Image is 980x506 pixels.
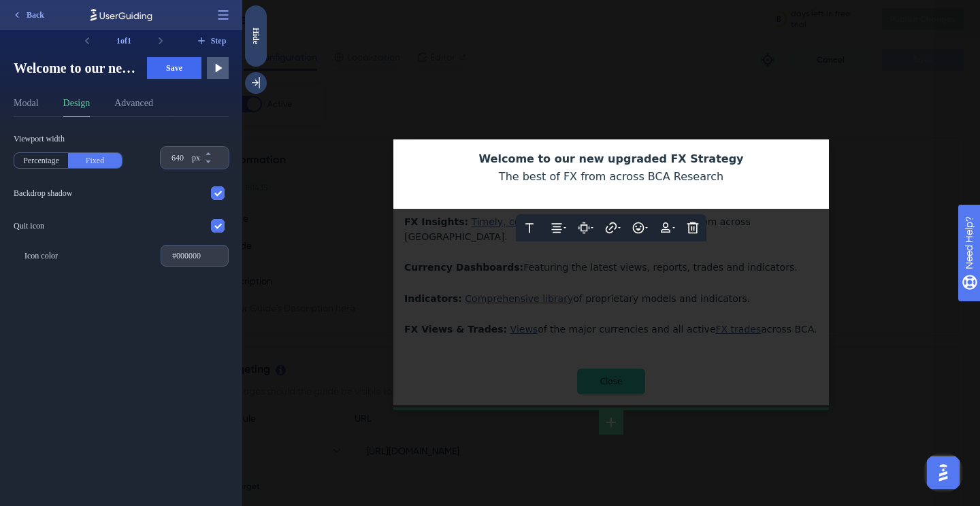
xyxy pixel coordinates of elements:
[923,452,964,493] iframe: UserGuiding AI Assistant Launcher
[32,3,85,20] span: Need Help?
[114,95,153,117] button: Advanced
[171,152,189,163] input: px
[14,188,72,199] div: Backdrop shadow
[211,35,227,46] span: Step
[16,7,173,29] span: Allow users to interact with your page elements while the guides are active.
[147,57,201,79] button: Save
[14,220,44,231] div: Quit icon
[172,251,217,260] input: Type the value
[204,147,229,158] button: px
[27,10,44,20] span: Back
[14,95,39,117] button: Modal
[166,63,182,73] span: Save
[14,153,68,168] button: Percentage
[236,152,501,165] span: Welcome to our new upgraded FX Strategy
[98,30,150,52] div: 1 of 1
[204,158,229,169] button: px
[63,95,91,117] button: Design
[24,250,58,261] span: Icon color
[193,30,229,52] button: Step
[68,153,122,168] button: Fixed
[14,58,136,78] span: Welcome to our new upgraded FX StrategyThe best of FX from across BCA ResearchFX Insights: Timely...
[192,152,200,163] div: px
[14,133,122,144] span: Viewport width
[257,170,481,183] span: The best of FX from across BCA Research
[5,4,50,26] button: Back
